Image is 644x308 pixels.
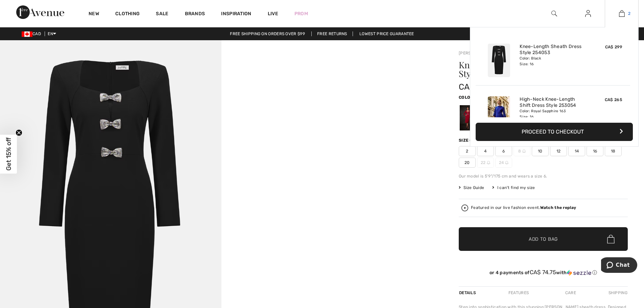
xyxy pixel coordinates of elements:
iframe: Opens a widget where you can chat to one of our agents [601,257,637,274]
span: 12 [550,146,567,156]
strong: Watch the replay [540,205,576,210]
span: EN [48,31,56,36]
img: ring-m.svg [522,149,526,153]
img: My Info [585,9,591,18]
span: CAD [22,31,44,36]
a: Free shipping on orders over $99 [224,31,310,36]
div: Color: Black Size: 16 [520,56,586,67]
a: Prom [294,10,308,17]
div: Details [459,287,478,299]
div: Color: Royal Sapphire 163 Size: 16 [520,109,586,119]
span: 14 [568,146,585,156]
span: 18 [605,146,622,156]
span: CA$ 74.75 [530,269,556,276]
span: 22 [477,158,494,168]
span: CA$ 299 [605,45,622,49]
img: Knee-Length Sheath Dress Style 254053 [488,44,510,77]
img: search the website [551,9,557,18]
img: 1ère Avenue [16,5,64,19]
a: Sign In [580,9,596,18]
span: 6 [495,146,512,156]
img: Watch the replay [461,205,468,211]
img: Bag.svg [607,235,615,243]
a: [PERSON_NAME] [459,51,493,55]
span: Get 15% off [5,138,13,171]
span: 2 [628,10,630,17]
img: Canadian Dollar [22,31,32,37]
span: CA$ 299 [459,82,492,92]
button: Proceed to Checkout [476,123,633,141]
span: Size Guide [459,185,484,191]
div: Shipping [607,287,628,299]
div: Care [559,287,582,299]
span: 24 [495,158,512,168]
span: CA$ 265 [605,97,622,102]
img: High-Neck Knee-Length Shift Dress Style 253054 [488,96,510,130]
img: ring-m.svg [505,161,508,164]
span: 20 [459,158,476,168]
a: Brands [185,11,205,18]
h1: Knee-length Sheath Dress Style 254053 [459,61,600,78]
span: 16 [587,146,603,156]
a: Free Returns [311,31,353,36]
a: Lowest Price Guarantee [354,31,420,36]
a: New [89,11,99,18]
img: My Bag [619,9,625,18]
img: ring-m.svg [487,161,490,164]
a: 2 [605,9,638,18]
button: Add to Bag [459,227,628,251]
span: 2 [459,146,476,156]
a: Sale [156,11,168,18]
a: Knee-Length Sheath Dress Style 254053 [520,44,586,56]
div: or 4 payments of with [459,269,628,276]
a: Clothing [115,11,140,18]
a: High-Neck Knee-Length Shift Dress Style 253054 [520,96,586,109]
div: Features [503,287,534,299]
span: 8 [514,146,530,156]
div: or 4 payments ofCA$ 74.75withSezzle Click to learn more about Sezzle [459,269,628,278]
span: Color: [459,95,475,100]
video: Your browser does not support the video tag. [221,40,443,151]
div: Our model is 5'9"/175 cm and wears a size 6. [459,173,628,179]
div: Deep cherry [460,105,477,131]
div: Featured in our live fashion event. [471,206,576,210]
a: Live [268,10,278,17]
span: 10 [532,146,549,156]
img: Sezzle [567,270,591,276]
span: Inspiration [221,11,251,18]
span: 4 [477,146,494,156]
button: Close teaser [16,129,22,136]
div: Size ([GEOGRAPHIC_DATA]/[GEOGRAPHIC_DATA]): [459,137,572,143]
span: Add to Bag [529,236,558,243]
div: I can't find my size [492,185,535,191]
